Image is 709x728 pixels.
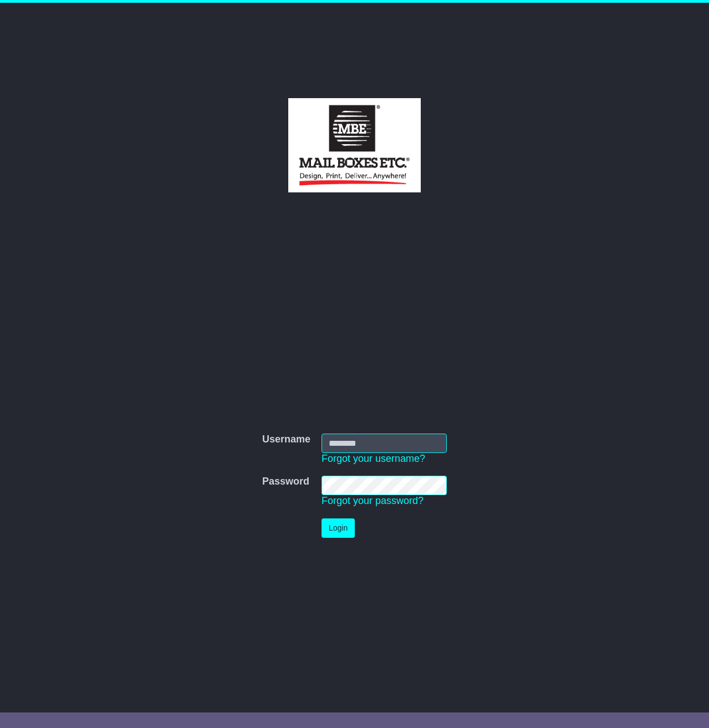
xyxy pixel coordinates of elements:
[288,98,421,192] img: Lillypods Pty Ltd
[322,453,425,464] a: Forgot your username?
[322,518,355,538] button: Login
[262,476,309,488] label: Password
[262,434,310,446] label: Username
[322,495,424,506] a: Forgot your password?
